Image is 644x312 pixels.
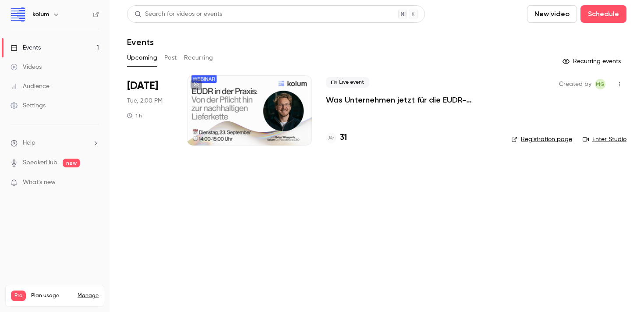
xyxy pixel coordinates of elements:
[134,10,222,19] div: Search for videos or events
[583,135,626,144] a: Enter Studio
[23,138,35,148] span: Help
[11,7,25,21] img: kolum
[559,54,626,68] button: Recurring events
[11,291,26,301] span: Pro
[580,5,626,23] button: Schedule
[326,132,347,144] a: 31
[23,158,57,167] a: SpeakerHub
[127,75,173,145] div: Sep 23 Tue, 2:00 PM (Europe/Berlin)
[88,179,99,187] iframe: Noticeable Trigger
[184,51,213,65] button: Recurring
[11,138,99,148] li: help-dropdown-opener
[326,77,369,88] span: Live event
[32,10,49,19] h6: kolum
[31,292,72,299] span: Plan usage
[127,51,157,65] button: Upcoming
[559,79,591,89] span: Created by
[127,37,154,47] h1: Events
[326,95,497,105] a: Was Unternehmen jetzt für die EUDR-Compliance tun müssen + Live Q&A
[164,51,177,65] button: Past
[595,79,605,89] span: Maximilian Gampl
[127,96,163,105] span: Tue, 2:00 PM
[11,43,41,52] div: Events
[11,82,50,91] div: Audience
[63,159,80,167] span: new
[527,5,577,23] button: New video
[23,178,56,187] span: What's new
[127,79,158,93] span: [DATE]
[340,132,347,144] h4: 31
[127,112,142,119] div: 1 h
[511,135,572,144] a: Registration page
[11,101,46,110] div: Settings
[596,79,605,89] span: MG
[11,63,42,71] div: Videos
[78,292,99,299] a: Manage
